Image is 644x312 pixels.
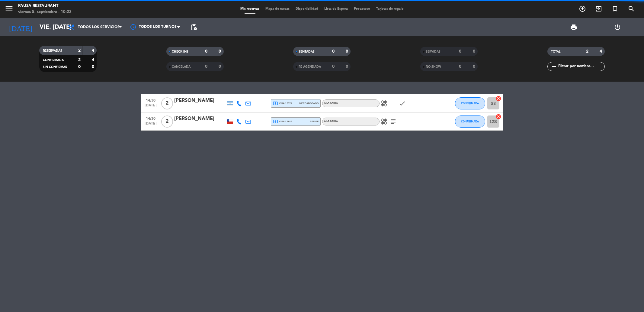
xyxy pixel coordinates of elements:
[461,102,479,105] span: CONFIRMADA
[205,64,207,69] strong: 0
[143,115,158,122] span: 14:30
[205,49,207,54] strong: 0
[459,64,461,69] strong: 0
[426,65,441,68] span: NO SHOW
[78,65,81,69] strong: 0
[43,59,64,62] span: CONFIRMADA
[43,49,62,52] span: RESERVADAS
[18,9,72,15] div: viernes 5. septiembre - 10:22
[92,65,95,69] strong: 0
[92,58,95,62] strong: 4
[570,24,577,31] span: print
[5,21,37,34] i: [DATE]
[293,7,321,11] span: Disponibilidad
[174,97,226,105] div: [PERSON_NAME]
[473,49,476,54] strong: 0
[18,3,72,9] div: Pausa Restaurant
[273,119,278,124] i: local_atm
[628,5,635,12] i: search
[380,118,388,125] i: healing
[174,115,226,123] div: [PERSON_NAME]
[161,115,173,128] span: 2
[332,49,335,54] strong: 0
[551,50,560,53] span: TOTAL
[299,101,319,105] span: mercadopago
[455,115,485,128] button: CONFIRMADA
[143,103,158,110] span: [DATE]
[237,7,262,11] span: Mis reservas
[172,65,191,68] span: CANCELADA
[495,114,501,120] i: cancel
[461,120,479,123] span: CONFIRMADA
[389,118,397,125] i: subject
[56,24,63,31] i: arrow_drop_down
[143,96,158,103] span: 14:30
[92,48,95,53] strong: 4
[310,119,319,123] span: stripe
[346,64,349,69] strong: 0
[380,100,388,107] i: healing
[78,25,120,29] span: Todos los servicios
[595,18,639,36] div: LOG OUT
[324,102,338,104] span: A LA CARTA
[346,49,349,54] strong: 0
[299,65,321,68] span: RE AGENDADA
[78,48,81,53] strong: 2
[595,5,602,12] i: exit_to_app
[473,64,476,69] strong: 0
[600,49,603,54] strong: 4
[399,100,406,107] i: check
[5,4,14,15] button: menu
[219,49,222,54] strong: 0
[143,122,158,128] span: [DATE]
[586,49,588,54] strong: 2
[273,101,292,106] span: visa * 6724
[273,119,292,124] span: visa * 2016
[299,50,315,53] span: SENTADAS
[373,7,407,11] span: Tarjetas de regalo
[611,5,619,12] i: turned_in_not
[495,96,501,102] i: cancel
[426,50,441,53] span: SERVIDAS
[43,66,67,69] span: SIN CONFIRMAR
[455,97,485,109] button: CONFIRMADA
[5,4,14,13] i: menu
[262,7,293,11] span: Mapa de mesas
[190,24,197,31] span: pending_actions
[324,120,338,122] span: A LA CARTA
[273,101,278,106] i: local_atm
[219,64,222,69] strong: 0
[161,97,173,109] span: 2
[78,58,81,62] strong: 2
[579,5,586,12] i: add_circle_outline
[550,63,558,70] i: filter_list
[321,7,351,11] span: Lista de Espera
[459,49,461,54] strong: 0
[351,7,373,11] span: Pre-acceso
[332,64,335,69] strong: 0
[614,24,621,31] i: power_settings_new
[172,50,188,53] span: CHECK INS
[558,63,604,70] input: Filtrar por nombre...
